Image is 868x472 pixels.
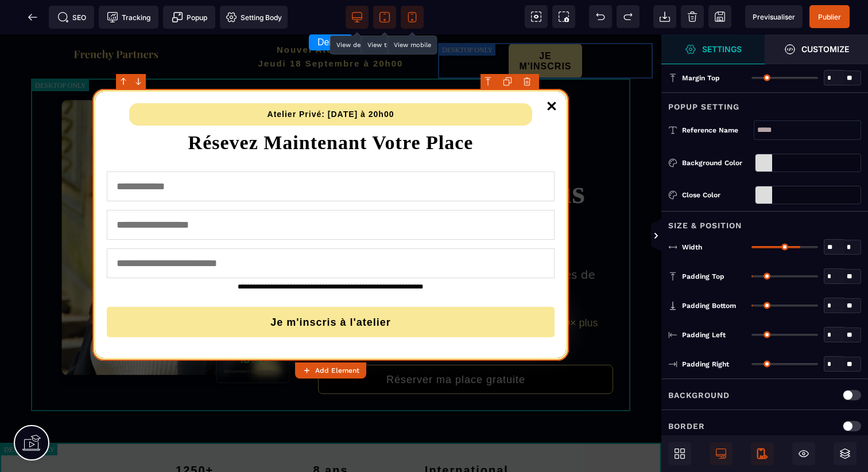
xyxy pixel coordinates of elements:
[682,301,736,310] span: Padding Bottom
[710,442,733,465] span: Desktop Only
[792,442,815,465] span: Hide/Show Block
[107,91,554,126] h1: Résevez Maintenant Votre Place
[107,272,554,303] button: Je m'inscris à l'atelier
[525,5,548,28] span: View components
[107,11,150,23] span: Tracking
[552,5,575,28] span: Screenshot
[668,419,705,433] p: Border
[540,60,563,85] a: Close
[682,73,720,83] span: Margin Top
[702,45,742,53] strong: Settings
[172,11,207,23] span: Popup
[682,189,750,201] div: Close Color
[682,157,750,169] div: Background Color
[661,211,868,232] div: Size & Position
[834,442,857,465] span: Open Layers
[129,69,532,91] text: Atelier Privé: [DATE] à 20h00
[682,243,702,252] span: Width
[818,13,841,21] span: Publier
[753,13,795,21] span: Previsualiser
[682,124,754,136] div: Reference name
[682,360,729,369] span: Padding Right
[682,330,726,340] span: Padding Left
[765,34,868,64] span: Open Style Manager
[745,5,803,28] span: Preview
[751,442,774,465] span: Mobile Only
[661,92,868,114] div: Popup Setting
[668,442,691,465] span: Open Blocks
[315,366,359,375] strong: Add Element
[801,45,849,53] strong: Customize
[682,272,724,281] span: Padding Top
[668,388,730,402] p: Background
[57,11,86,23] span: SEO
[295,362,366,379] button: Add Element
[226,11,282,23] span: Setting Body
[661,34,765,64] span: Settings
